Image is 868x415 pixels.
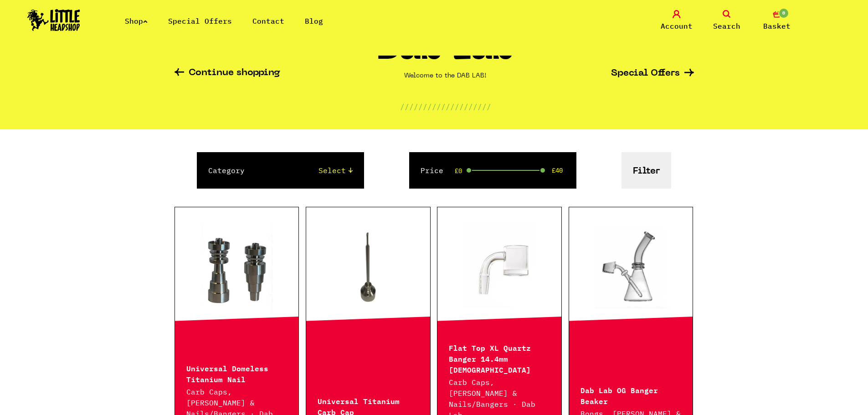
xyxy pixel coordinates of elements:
[754,10,800,31] a: 0 Basket
[713,20,740,31] span: Search
[252,16,284,26] a: Contact
[404,73,487,79] strong: Welcome to the DAB LAB!
[661,20,693,31] span: Account
[400,101,491,112] p: ////////////////////
[704,10,750,31] a: Search
[611,69,694,78] a: Special Offers
[208,165,245,176] label: Category
[125,16,148,26] a: Shop
[580,384,682,406] p: Dab Lab OG Banger Beaker
[175,68,280,79] a: Continue shopping
[449,342,550,374] p: Flat Top XL Quartz Banger 14.4mm [DEMOGRAPHIC_DATA]
[305,16,323,26] a: Blog
[552,167,563,174] span: £40
[455,167,462,174] span: £0
[27,9,80,31] img: Little Head Shop Logo
[186,362,288,384] p: Universal Domeless Titanium Nail
[621,152,671,189] button: Filter
[778,8,789,19] span: 0
[421,165,443,176] label: Price
[168,16,232,26] a: Special Offers
[763,20,791,31] span: Basket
